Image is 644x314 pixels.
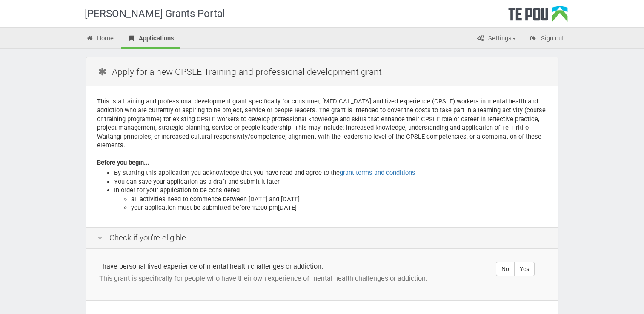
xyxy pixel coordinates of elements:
div: Te Pou Logo [508,6,568,27]
b: Before you begin... [97,159,149,166]
label: Yes [514,262,535,276]
li: By starting this application you acknowledge that you have read and agree to the [114,168,547,177]
a: grant terms and conditions [340,169,415,177]
div: I have personal lived experience of mental health challenges or addiction. [99,262,460,271]
h2: Apply for a new CPSLE Training and professional development grant [97,62,552,82]
a: Settings [470,30,522,49]
a: Applications [121,30,180,49]
li: your application must be submitted before 12:00 pm[DATE] [131,203,547,212]
li: You can save your application as a draft and submit it later [114,177,547,186]
p: This grant is specifically for people who have their own experience of mental health challenges o... [99,274,460,283]
label: No [496,262,515,276]
div: Check if you're eligible [86,227,558,249]
li: In order for your application to be considered [114,186,547,212]
a: Sign out [523,30,570,49]
p: This is a training and professional development grant specifically for consumer, [MEDICAL_DATA] a... [97,97,547,149]
li: all activities need to commence between [DATE] and [DATE] [131,195,547,204]
a: Home [80,30,120,49]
